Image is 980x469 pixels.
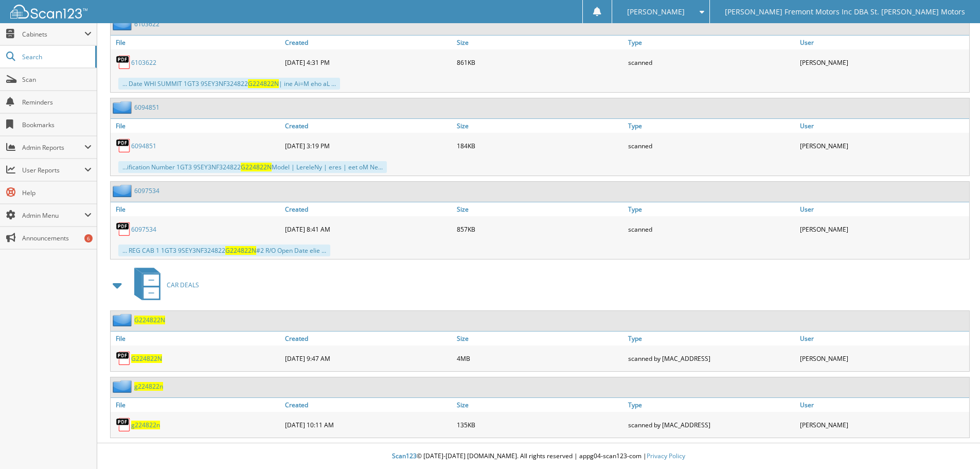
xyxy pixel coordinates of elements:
[134,186,159,195] a: 6097534
[111,202,282,216] a: File
[248,79,279,88] span: G224822N
[797,52,969,73] div: [PERSON_NAME]
[118,78,340,90] div: ... Date WHI SUMMIT 1GT3 9SEY3NF324822 | ine Ai=M eho aL ...
[22,166,84,175] span: User Reports
[116,221,131,237] img: PDF.png
[22,211,84,220] span: Admin Menu
[282,398,454,412] a: Created
[626,332,797,345] a: Type
[22,234,92,242] span: Announcements
[797,135,969,156] div: [PERSON_NAME]
[10,5,87,19] img: scan123-logo-white.svg
[167,281,199,289] span: CAR DEALS
[797,119,969,133] a: User
[454,52,626,73] div: 861KB
[454,332,626,345] a: Size
[111,398,282,412] a: File
[797,332,969,345] a: User
[113,314,134,326] img: folder2.png
[116,55,131,70] img: PDF.png
[116,138,131,153] img: PDF.png
[134,103,159,112] a: 6094851
[626,398,797,412] a: Type
[84,234,93,242] div: 6
[282,135,454,156] div: [DATE] 3:19 PM
[282,414,454,435] div: [DATE] 10:11 AM
[797,202,969,216] a: User
[134,20,159,28] a: 6103622
[797,398,969,412] a: User
[131,421,160,429] a: g224822n
[241,163,272,171] span: G224822N
[111,119,282,133] a: File
[454,36,626,49] a: Size
[627,9,685,15] span: [PERSON_NAME]
[454,398,626,412] a: Size
[282,36,454,49] a: Created
[282,219,454,239] div: [DATE] 8:41 AM
[626,414,797,435] div: scanned by [MAC_ADDRESS]
[134,316,165,324] a: G224822N
[647,451,685,460] a: Privacy Policy
[454,414,626,435] div: 135KB
[118,161,387,173] div: ...ification Number 1GT3 9SEY3NF324822 Model | LereleNy | eres | eet oM Ne...
[454,135,626,156] div: 184KB
[131,225,156,234] a: 6097534
[128,265,199,305] a: CAR DEALS
[282,332,454,345] a: Created
[797,36,969,49] a: User
[626,348,797,369] div: scanned by [MAC_ADDRESS]
[134,382,163,391] a: g224822n
[797,348,969,369] div: [PERSON_NAME]
[113,101,134,114] img: folder2.png
[22,188,92,197] span: Help
[626,36,797,49] a: Type
[626,219,797,239] div: scanned
[282,52,454,73] div: [DATE] 4:31 PM
[22,53,90,61] span: Search
[131,354,162,363] a: G224822N
[626,119,797,133] a: Type
[22,75,92,84] span: Scan
[392,451,417,460] span: Scan123
[225,246,256,255] span: G224822N
[626,202,797,216] a: Type
[282,202,454,216] a: Created
[22,98,92,107] span: Reminders
[454,202,626,216] a: Size
[282,348,454,369] div: [DATE] 9:47 AM
[97,444,980,469] div: © [DATE]-[DATE] [DOMAIN_NAME]. All rights reserved | appg04-scan123-com |
[113,18,134,30] img: folder2.png
[929,420,980,469] iframe: Chat Widget
[113,380,134,393] img: folder2.png
[113,184,134,197] img: folder2.png
[131,142,156,150] a: 6094851
[725,9,965,15] span: [PERSON_NAME] Fremont Motors Inc DBA St. [PERSON_NAME] Motors
[22,30,84,39] span: Cabinets
[22,120,92,129] span: Bookmarks
[282,119,454,133] a: Created
[111,332,282,345] a: File
[626,52,797,73] div: scanned
[22,143,84,152] span: Admin Reports
[797,219,969,239] div: [PERSON_NAME]
[131,58,156,67] a: 6103622
[454,219,626,239] div: 857KB
[454,348,626,369] div: 4MB
[116,351,131,366] img: PDF.png
[116,417,131,432] img: PDF.png
[118,245,330,256] div: ... REG CAB 1 1GT3 9SEY3NF324822 #2 R/O Open Date elie ...
[111,36,282,49] a: File
[454,119,626,133] a: Size
[797,414,969,435] div: [PERSON_NAME]
[626,135,797,156] div: scanned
